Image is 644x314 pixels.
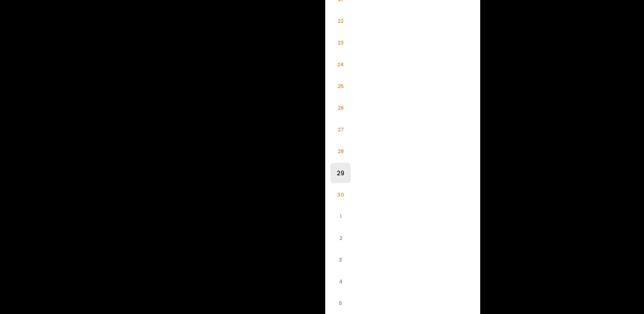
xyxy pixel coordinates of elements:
li: 2 [330,228,351,248]
li: 1 [330,206,351,226]
li: 3 [330,249,351,270]
li: 5 [330,293,351,313]
li: 26 [330,97,351,118]
li: 4 [330,271,351,291]
li: 28 [330,141,351,161]
li: 30 [330,184,351,205]
li: 29 [330,163,351,183]
li: 25 [330,76,351,96]
li: 22 [330,11,351,31]
li: 27 [330,119,351,140]
li: 23 [330,32,351,53]
li: 24 [330,54,351,74]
